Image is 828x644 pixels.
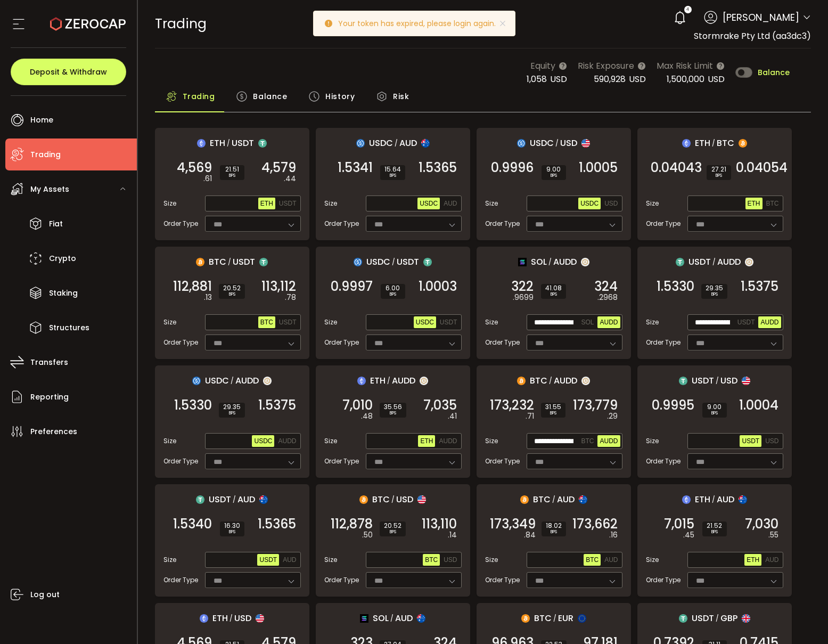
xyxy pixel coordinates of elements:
[258,400,296,411] span: 1.5375
[197,139,206,148] img: eth_portfolio.svg
[657,59,713,72] span: Max Risk Limit
[740,435,761,447] button: USDT
[324,555,337,565] span: Size
[30,355,68,370] span: Transfers
[609,529,618,541] em: .16
[602,554,620,566] button: AUD
[651,162,702,173] span: 0.04043
[417,198,440,209] button: USDC
[30,112,53,128] span: Home
[260,319,273,326] span: BTC
[440,319,457,326] span: USDT
[210,136,225,150] span: ETH
[579,316,596,328] button: SOL
[258,139,267,148] img: usdt_portfolio.svg
[384,529,401,535] i: BPS
[485,199,498,208] span: Size
[279,200,297,207] span: USDT
[384,523,401,529] span: 20.52
[163,219,198,229] span: Order Type
[553,255,577,268] span: AUDD
[692,374,714,387] span: USDT
[513,292,534,303] em: .9699
[594,73,626,85] span: 590,928
[742,437,759,445] span: USDT
[331,281,373,292] span: 0.9997
[205,374,229,387] span: USDC
[173,281,212,292] span: 112,881
[524,529,536,541] em: .84
[324,317,337,327] span: Size
[227,138,230,148] em: /
[712,495,715,504] em: /
[259,258,268,266] img: usdt_portfolio.svg
[717,136,734,150] span: BTC
[263,377,272,385] img: zuPXiwguUFiBOIQyqLOiXsnnNitlx7q4LCwEbLHADjIpTka+Lip0HH8D0VTrd02z+wEAAAAASUVORK5CYII=
[357,377,366,385] img: eth_portfolio.svg
[764,198,781,209] button: BTC
[399,136,417,150] span: AUD
[49,251,76,266] span: Crypto
[581,139,590,148] img: usd_portfolio.svg
[485,436,498,446] span: Size
[701,529,828,644] iframe: Chat Widget
[361,411,373,422] em: .48
[200,614,208,623] img: eth_portfolio.svg
[324,199,337,208] span: Size
[646,338,681,347] span: Order Type
[530,59,555,72] span: Equity
[163,555,176,565] span: Size
[260,200,273,207] span: ETH
[324,575,359,585] span: Order Type
[555,138,559,148] em: /
[578,198,601,209] button: USDC
[552,495,555,504] em: /
[517,139,526,148] img: usdc_portfolio.svg
[557,493,575,506] span: AUD
[441,554,459,566] button: USD
[739,139,747,148] img: btc_portfolio.svg
[579,495,587,504] img: aud_portfolio.svg
[163,456,198,466] span: Order Type
[224,166,240,173] span: 21.51
[257,554,279,566] button: USDT
[233,255,255,268] span: USDT
[580,200,599,207] span: USDC
[530,136,554,150] span: USDC
[520,495,529,504] img: btc_portfolio.svg
[324,456,359,466] span: Order Type
[745,519,778,529] span: 7,030
[720,374,737,387] span: USD
[418,435,435,447] button: ETH
[572,519,618,529] span: 173,662
[741,281,778,292] span: 1.5375
[444,556,457,564] span: USD
[554,374,577,387] span: AUDD
[695,493,710,506] span: ETH
[224,173,240,179] i: BPS
[646,555,659,565] span: Size
[416,319,434,326] span: USDC
[766,200,779,207] span: BTC
[223,410,241,417] i: BPS
[390,614,393,623] em: /
[679,614,687,623] img: usdt_portfolio.svg
[425,556,438,564] span: BTC
[324,436,337,446] span: Size
[657,281,694,292] span: 1.5330
[545,285,562,291] span: 41.08
[748,200,760,207] span: ETH
[258,316,275,328] button: BTC
[423,258,432,266] img: usdt_portfolio.svg
[758,316,781,328] button: AUDD
[667,73,704,85] span: 1,500,000
[283,556,296,564] span: AUD
[387,376,390,386] em: /
[259,556,277,564] span: USDT
[229,614,233,623] em: /
[579,435,596,447] button: BTC
[706,291,723,298] i: BPS
[30,68,107,76] span: Deposit & Withdraw
[437,435,459,447] button: AUDD
[235,374,259,387] span: AUDD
